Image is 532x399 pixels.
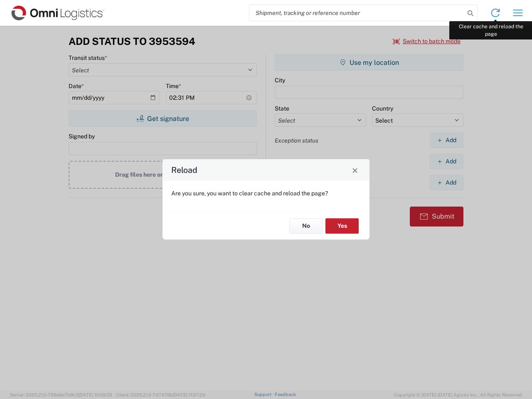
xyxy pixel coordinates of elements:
input: Shipment, tracking or reference number [249,5,465,21]
button: No [289,218,323,234]
p: Are you sure, you want to clear cache and reload the page? [171,190,361,197]
h4: Reload [171,164,197,176]
button: Close [349,164,361,176]
button: Yes [325,218,359,234]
